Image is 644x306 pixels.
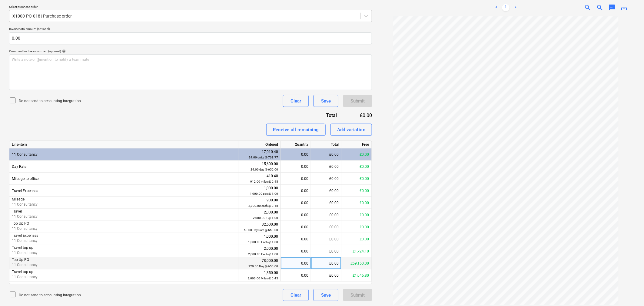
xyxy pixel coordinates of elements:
div: £0.00 [341,209,372,221]
span: zoom_out [596,4,603,11]
span: Travel [12,209,22,213]
div: 78,000.00 [241,258,278,269]
span: Travel top up [12,270,33,274]
div: 0.00 [283,257,308,269]
div: £0.00 [311,197,341,209]
small: 3,000.00 Miles @ 0.45 [248,277,278,280]
div: Receive all remaining [273,126,319,134]
div: £0.00 [341,161,372,173]
span: Travel Expenses [12,233,38,238]
div: 1,000.00 [241,185,278,197]
div: £0.00 [311,257,341,269]
div: £0.00 [311,233,341,245]
div: 0.00 [283,245,308,257]
small: 1,000.00 Each @ 1.00 [248,240,278,244]
div: Free [341,141,372,148]
div: £0.00 [341,233,372,245]
div: 2,000.00 [241,210,278,221]
span: Top Up PO [12,258,29,262]
div: 0.00 [283,221,308,233]
div: 0.00 [283,233,308,245]
span: 11 Consultancy [12,239,38,243]
small: 912.00 miles @ 0.45 [250,180,278,183]
small: 2,000.00 each @ 0.45 [248,204,278,207]
div: Total [311,141,341,148]
span: zoom_in [584,4,591,11]
div: Comment for the accountant (optional) [9,49,372,53]
div: Mileage to office [9,173,238,185]
div: 900.00 [241,197,278,209]
span: 11 Consultancy [12,202,38,207]
div: £0.00 [311,245,341,257]
span: 11 Consultancy [12,263,38,267]
button: Add variation [330,124,372,136]
a: Next page [512,4,519,11]
div: £0.00 [311,221,341,233]
div: £0.00 [311,209,341,221]
span: 11 Consultancy [12,152,38,157]
span: chat [608,4,616,11]
button: Receive all remaining [266,124,326,136]
div: Ordered [238,141,281,148]
span: save_alt [620,4,628,11]
div: £0.00 [311,185,341,197]
small: 24.00 day @ 650.00 [251,168,278,171]
div: £0.00 [341,173,372,185]
div: 0.00 [283,161,308,173]
span: Travel top up [12,246,33,250]
div: 0.00 [283,209,308,221]
div: Save [321,97,331,105]
small: 2,000.00 Each @ 1.00 [248,252,278,256]
small: 50.00 Day Rate @ 650.00 [244,228,278,232]
button: Clear [283,289,309,301]
p: Do not send to accounting integration [19,293,81,298]
a: Previous page [493,4,500,11]
div: 0.00 [283,173,308,185]
button: Save [314,95,338,107]
div: £1,045.80 [341,269,372,282]
div: £0.00 [311,269,341,282]
div: 2,000.00 [241,246,278,257]
iframe: Chat Widget [614,277,644,306]
span: 11 Consultancy [12,214,38,219]
span: 11 Consultancy [12,226,38,231]
div: Travel Expenses [9,185,238,197]
span: help [61,49,66,53]
div: £0.00 [341,197,372,209]
div: 0.00 [283,269,308,282]
div: £0.00 [341,221,372,233]
div: Save [321,291,331,299]
a: Page 1 is your current page [502,4,510,11]
div: £0.00 [347,112,372,119]
small: 24.00 units @ 708.77 [249,156,278,159]
p: Do not send to accounting integration [19,99,81,104]
div: Total [293,112,347,119]
div: £0.00 [341,148,372,161]
div: £0.00 [311,148,341,161]
div: Add variation [337,126,366,134]
div: £59,150.00 [341,257,372,269]
small: 1,000.00 pcs @ 1.00 [250,192,278,195]
input: Invoice total amount (optional) [9,32,372,44]
div: 32,500.00 [241,222,278,233]
div: Quantity [281,141,311,148]
div: 0.00 [283,197,308,209]
div: Clear [290,97,301,105]
div: 410.40 [241,173,278,184]
div: £1,724.10 [341,245,372,257]
small: 2,000.00 1 @ 1.00 [253,216,278,220]
div: £0.00 [311,161,341,173]
button: Save [314,289,338,301]
div: Day Rate [9,161,238,173]
div: 15,600.00 [241,161,278,172]
button: Clear [283,95,309,107]
div: 1,350.00 [241,270,278,281]
div: 0.00 [283,148,308,161]
p: Invoice total amount (optional) [9,27,372,32]
span: 11 Consultancy [12,275,38,279]
div: 17,010.40 [241,149,278,160]
div: Line-item [9,141,238,148]
span: Top Up PO [12,221,29,226]
div: 0.00 [283,185,308,197]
